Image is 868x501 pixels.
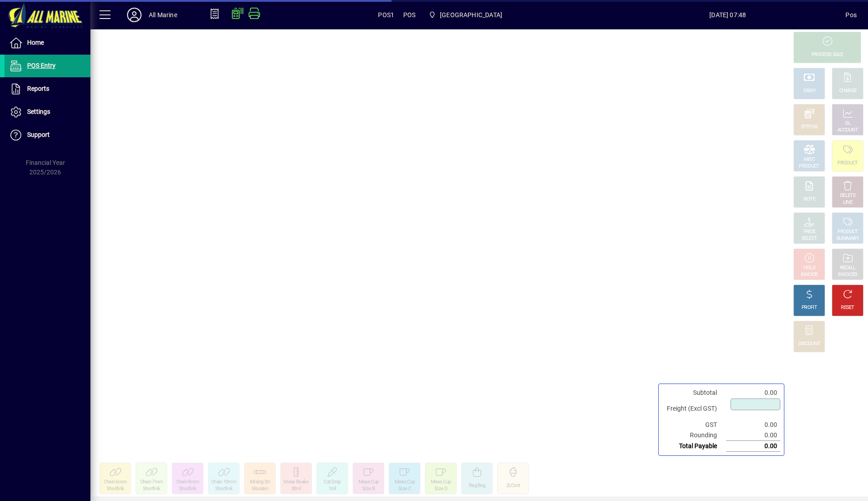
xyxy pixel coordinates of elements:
span: Settings [27,108,50,115]
td: Total Payable [662,441,726,452]
div: DELETE [840,192,855,199]
button: Profile [120,7,149,23]
a: Support [5,124,90,146]
div: Rag Bag [469,482,485,489]
div: Size C [398,486,411,492]
td: 0.00 [726,388,780,398]
span: Support [27,131,50,138]
span: [DATE] 07:48 [610,8,845,22]
div: INVOICE [801,272,817,278]
div: MISC [804,156,815,163]
div: RESET [841,304,854,311]
td: 0.00 [726,420,780,430]
div: Chain 7mm [140,479,163,486]
div: PRODUCT [837,160,858,167]
div: Shortlink [179,486,197,492]
span: POS1 [378,8,394,22]
div: HOLD [803,265,815,272]
div: PRODUCT [837,229,858,235]
span: Reports [27,85,49,92]
div: DISCOUNT [798,341,820,347]
div: All Marine [149,8,177,22]
div: Meas Cup [359,479,378,486]
div: Size D [434,486,447,492]
div: 2LCont [506,482,520,489]
td: GST [662,420,726,430]
div: EFTPOS [801,124,818,131]
div: Mixing Sti [250,479,270,486]
div: SUMMARY [836,235,859,242]
td: Subtotal [662,388,726,398]
td: 0.00 [726,441,780,452]
div: Wooden [252,486,268,492]
div: 1ml [329,486,336,492]
span: POS Entry [27,62,56,69]
a: Settings [5,101,90,123]
div: Chain 8mm [176,479,199,486]
div: Meas Cup [431,479,451,486]
td: Freight (Excl GST) [662,398,726,420]
div: PRODUCT [799,163,819,170]
div: CASH [803,88,815,94]
div: Meas Cup [395,479,415,486]
div: GL [845,120,851,127]
span: Home [27,39,44,46]
div: PROCESS SALE [811,52,843,58]
div: Cat Drop [324,479,340,486]
div: PROFIT [802,304,817,311]
div: ACCOUNT [837,127,858,134]
div: NOTE [803,196,815,203]
div: CHARGE [839,88,857,94]
td: 0.00 [726,430,780,441]
a: Home [5,32,90,54]
div: Pos [845,8,857,22]
div: 30ml [291,486,301,492]
div: SELECT [802,235,817,242]
div: PRICE [803,229,816,235]
div: RECALL [840,265,856,272]
div: Shortlink [215,486,233,492]
div: INVOICES [838,272,857,278]
div: Size B [362,486,375,492]
div: LINE [843,199,852,206]
div: Shortlink [143,486,160,492]
span: POS [403,8,416,22]
div: Meas Beake [283,479,308,486]
span: Port Road [425,7,506,23]
td: Rounding [662,430,726,441]
div: Chain 10mm [211,479,236,486]
div: Shortlink [107,486,124,492]
a: Reports [5,78,90,100]
span: [GEOGRAPHIC_DATA] [440,8,502,22]
div: Chain 6mm [104,479,127,486]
